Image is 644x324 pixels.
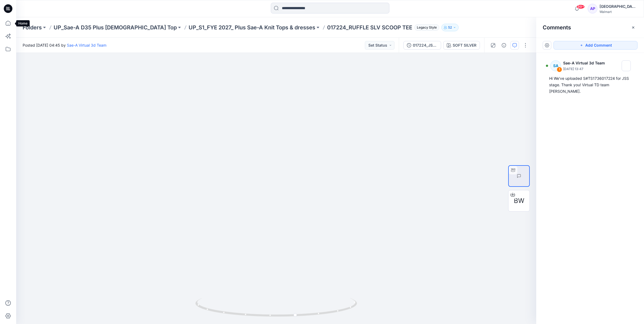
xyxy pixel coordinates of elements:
[549,75,631,95] div: Hi We've uploaded S#TS1736017224 for JSS stage. Thank you! Virtual TD team [PERSON_NAME].
[54,24,177,31] a: UP_Sae-A D35 Plus [DEMOGRAPHIC_DATA] Top
[514,196,524,206] span: BW
[563,60,607,66] p: Sae-A Virtual 3d Team
[327,24,412,31] p: 017224_RUFFLE SLV SCOOP TEE
[500,41,508,50] button: Details
[189,24,315,31] a: UP_S1_FYE 2027_ Plus Sae-A Knit Tops & dresses
[448,25,452,30] p: 52
[413,42,438,48] div: 017224_JSS_RUFFLE SLV SCOOP TEE SAEA 091525
[588,4,597,13] div: AP
[67,43,106,47] a: Sae-A Virtual 3d Team
[577,5,585,9] span: 99+
[414,24,439,31] span: Legacy Style
[600,3,637,10] div: [GEOGRAPHIC_DATA]
[23,24,42,31] a: Folders
[403,41,441,50] button: 017224_JSS_RUFFLE SLV SCOOP TEE SAEA 091525
[441,24,459,31] button: 52
[563,66,607,72] p: [DATE] 13:47
[412,24,439,31] button: Legacy Style
[553,41,638,50] button: Add Comment
[443,41,480,50] button: SOFT SILVER
[550,60,561,71] div: SA
[557,67,562,72] div: 1
[23,42,106,48] span: Posted [DATE] 04:45 by
[453,42,476,48] div: SOFT SILVER
[543,24,571,31] h2: Comments
[600,10,637,14] div: Walmart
